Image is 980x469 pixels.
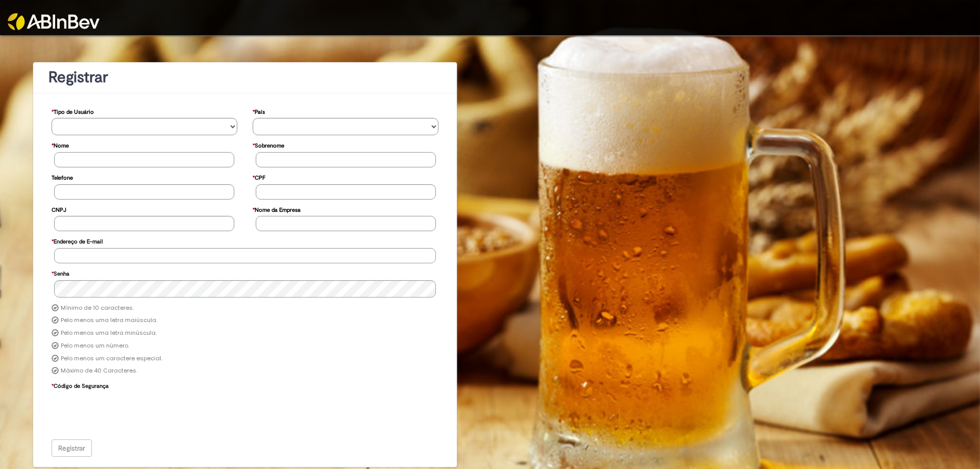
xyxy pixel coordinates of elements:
label: Pelo menos uma letra maiúscula. [61,316,157,325]
label: Pelo menos um número. [61,342,129,350]
label: País [253,104,265,118]
img: ABInbev-white.png [8,13,100,30]
iframe: reCAPTCHA [54,392,209,432]
label: Mínimo de 10 caracteres. [61,304,134,312]
label: Tipo de Usuário [52,104,94,118]
label: Telefone [52,169,73,184]
label: Senha [52,265,69,280]
label: Código de Segurança [52,378,109,392]
label: Sobrenome [253,137,284,152]
label: Endereço de E-mail [52,233,103,248]
label: Nome [52,137,69,152]
label: Pelo menos um caractere especial. [61,355,162,363]
label: CNPJ [52,202,66,216]
label: Pelo menos uma letra minúscula. [61,329,157,337]
label: Máximo de 40 Caracteres. [61,367,137,375]
label: Nome da Empresa [253,202,301,216]
label: CPF [253,169,265,184]
h1: Registrar [48,69,442,86]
